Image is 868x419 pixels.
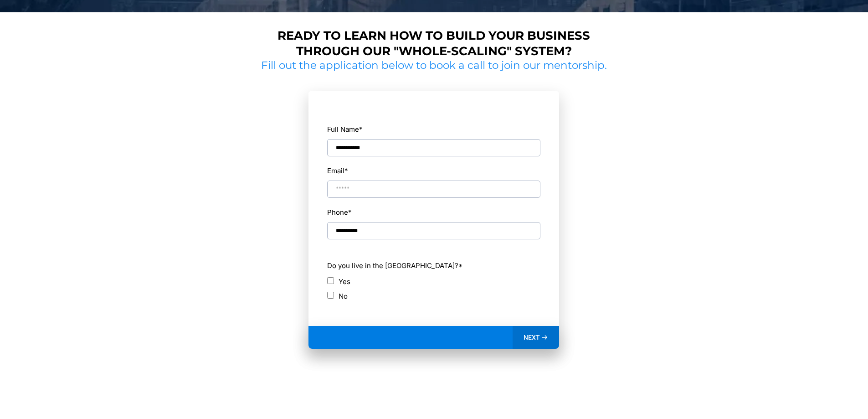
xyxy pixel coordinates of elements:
h2: Fill out the application below to book a call to join our mentorship. [258,59,611,72]
label: Do you live in the [GEOGRAPHIC_DATA]? [327,259,540,272]
span: NEXT [524,333,540,341]
label: Full Name [327,123,363,135]
label: Email [327,165,348,177]
strong: Ready to learn how to build your business through our "whole-scaling" system? [277,28,590,58]
label: Phone [327,206,352,218]
label: No [339,290,348,302]
label: Yes [339,275,350,288]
